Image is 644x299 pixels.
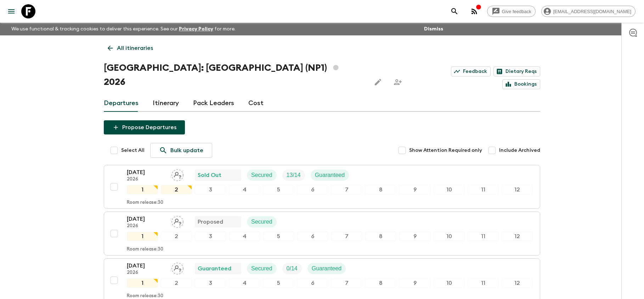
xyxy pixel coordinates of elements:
[247,263,277,274] div: Secured
[263,278,294,288] div: 5
[493,67,540,76] a: Dietary Reqs
[127,293,163,299] p: Room release: 30
[287,171,301,179] p: 13 / 14
[251,171,272,179] p: Secured
[282,169,305,181] div: Trip Fill
[171,171,183,177] span: Assign pack leader
[104,212,540,255] button: [DATE]2026Assign pack leaderProposedSecured123456789101112Room release:30
[468,232,499,241] div: 11
[198,264,231,273] p: Guaranteed
[468,185,499,194] div: 11
[282,263,302,274] div: Trip Fill
[104,61,365,89] h1: [GEOGRAPHIC_DATA]: [GEOGRAPHIC_DATA] (NP1) 2026
[9,23,238,35] p: We use functional & tracking cookies to deliver this experience. See our for more.
[195,185,226,194] div: 3
[422,24,445,34] button: Dismiss
[193,95,234,112] a: Pack Leaders
[287,264,298,273] p: 0 / 14
[549,9,635,14] span: [EMAIL_ADDRESS][DOMAIN_NAME]
[371,75,385,89] button: Edit this itinerary
[498,9,535,14] span: Give feedback
[198,218,223,226] p: Proposed
[434,278,465,288] div: 10
[399,278,430,288] div: 9
[127,278,158,288] div: 1
[104,120,185,134] button: Propose Departures
[179,27,213,31] a: Privacy Policy
[263,185,294,194] div: 5
[447,4,462,18] button: search adventures
[247,216,277,228] div: Secured
[399,185,430,194] div: 9
[502,232,533,241] div: 12
[434,185,465,194] div: 10
[312,264,342,273] p: Guaranteed
[297,185,328,194] div: 6
[195,232,226,241] div: 3
[171,265,183,270] span: Assign pack leader
[391,75,405,89] span: Share this itinerary
[434,232,465,241] div: 10
[248,95,264,112] a: Cost
[150,143,212,158] a: Bulk update
[468,278,499,288] div: 11
[127,168,166,177] p: [DATE]
[365,185,396,194] div: 8
[170,146,203,155] p: Bulk update
[331,185,362,194] div: 7
[399,232,430,241] div: 9
[161,232,192,241] div: 2
[153,95,179,112] a: Itinerary
[117,44,153,52] p: All itineraries
[4,4,18,18] button: menu
[251,218,272,226] p: Secured
[502,79,540,89] a: Bookings
[127,215,166,223] p: [DATE]
[297,278,328,288] div: 6
[251,264,272,273] p: Secured
[315,171,345,179] p: Guaranteed
[104,95,139,112] a: Departures
[127,261,166,270] p: [DATE]
[409,147,482,154] span: Show Attention Required only
[161,278,192,288] div: 2
[451,67,491,76] a: Feedback
[229,232,260,241] div: 4
[195,278,226,288] div: 3
[127,177,166,182] p: 2026
[127,247,163,252] p: Room release: 30
[331,278,362,288] div: 7
[502,185,533,194] div: 12
[104,41,157,55] a: All itineraries
[127,223,166,229] p: 2026
[161,185,192,194] div: 2
[365,232,396,241] div: 8
[229,278,260,288] div: 4
[487,6,536,17] a: Give feedback
[104,165,540,209] button: [DATE]2026Assign pack leaderSold OutSecuredTrip FillGuaranteed123456789101112Room release:30
[263,232,294,241] div: 5
[541,6,635,17] div: [EMAIL_ADDRESS][DOMAIN_NAME]
[127,232,158,241] div: 1
[365,278,396,288] div: 8
[127,200,163,206] p: Room release: 30
[297,232,328,241] div: 6
[499,147,540,154] span: Include Archived
[247,169,277,181] div: Secured
[198,171,221,179] p: Sold Out
[331,232,362,241] div: 7
[127,185,158,194] div: 1
[229,185,260,194] div: 4
[502,278,533,288] div: 12
[171,218,183,224] span: Assign pack leader
[121,147,145,154] span: Select All
[127,270,166,276] p: 2026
